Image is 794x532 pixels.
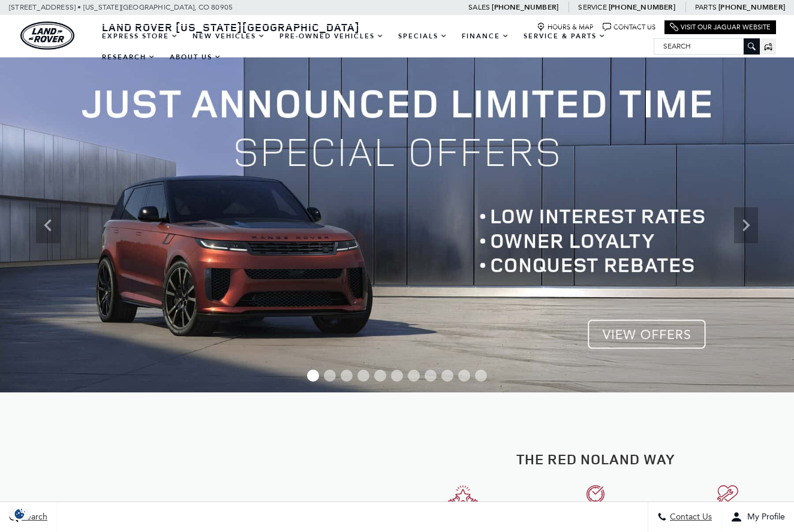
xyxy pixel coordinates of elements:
a: Hours & Map [537,23,594,32]
input: Search [654,39,759,53]
a: land-rover [20,22,74,50]
a: [STREET_ADDRESS] • [US_STATE][GEOGRAPHIC_DATA], CO 80905 [9,3,233,11]
span: My Profile [742,512,785,522]
h2: The Red Noland Way [406,451,785,467]
span: Go to slide 11 [475,370,487,382]
span: Go to slide 9 [441,370,453,382]
a: [PHONE_NUMBER] [609,2,675,12]
a: [PHONE_NUMBER] [492,2,558,12]
span: Go to slide 6 [391,370,403,382]
span: Go to slide 1 [307,370,319,382]
a: New Vehicles [185,26,272,47]
a: Specials [391,26,455,47]
a: Finance [455,26,516,47]
span: Service [578,3,606,11]
a: [PHONE_NUMBER] [718,2,785,12]
span: Land Rover [US_STATE][GEOGRAPHIC_DATA] [102,20,360,34]
button: Open user profile menu [721,502,794,532]
span: Contact Us [667,512,712,522]
nav: Main Navigation [95,26,654,68]
a: Land Rover [US_STATE][GEOGRAPHIC_DATA] [95,20,367,34]
a: Visit Our Jaguar Website [670,23,771,32]
img: Opt-Out Icon [6,507,34,520]
span: Go to slide 5 [374,370,386,382]
div: Previous [36,207,60,243]
a: Contact Us [603,23,655,32]
span: Parts [695,3,717,11]
a: Pre-Owned Vehicles [272,26,391,47]
span: Go to slide 3 [341,370,353,382]
span: Go to slide 4 [357,370,369,382]
img: Land Rover [20,22,74,50]
span: Go to slide 8 [425,370,437,382]
div: Next [734,207,758,243]
a: About Us [163,47,228,68]
span: Go to slide 7 [408,370,420,382]
a: Service & Parts [516,26,613,47]
span: Sales [468,3,490,11]
a: EXPRESS STORE [95,26,185,47]
section: Click to Open Cookie Consent Modal [6,507,34,520]
span: Go to slide 2 [324,370,336,382]
span: Go to slide 10 [458,370,470,382]
a: Research [95,47,163,68]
